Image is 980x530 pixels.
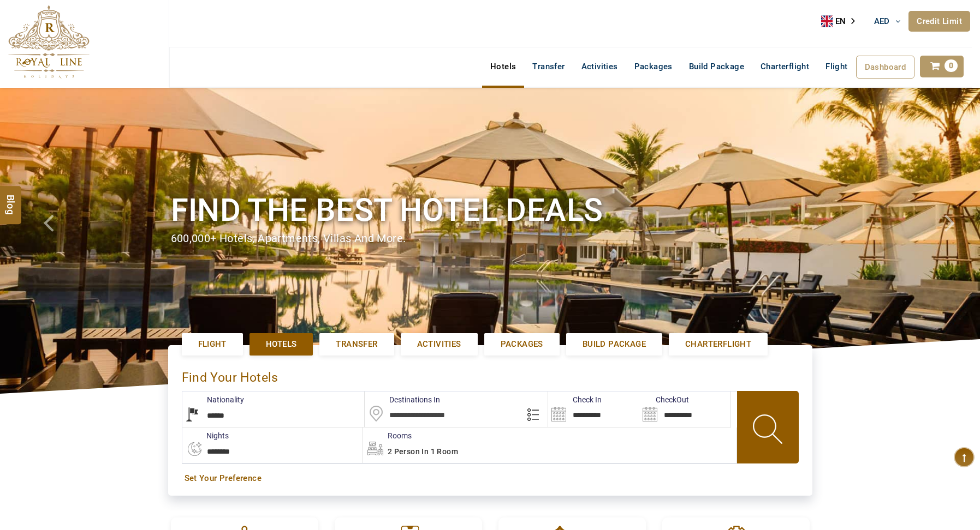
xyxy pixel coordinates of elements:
[874,16,890,26] span: AED
[266,339,296,350] span: Hotels
[185,473,796,484] a: Set Your Preference
[171,231,810,246] div: 600,000+ hotels, apartments, villas and more.
[821,13,863,29] aside: Language selected: English
[250,333,313,356] a: Hotels
[583,339,646,350] span: Build Package
[821,13,863,29] div: Language
[865,62,906,72] span: Dashboard
[182,430,229,441] label: nights
[566,333,662,356] a: Build Package
[681,56,752,77] a: Build Package
[669,333,768,356] a: Charterflight
[417,339,461,350] span: Activities
[182,359,799,391] div: Find Your Hotels
[761,62,809,71] span: Charterflight
[365,394,440,405] label: Destinations In
[573,56,626,77] a: Activities
[524,56,573,77] a: Transfer
[388,447,458,456] span: 2 Person in 1 Room
[198,339,227,350] span: Flight
[171,190,810,231] h1: Find the best hotel deals
[548,392,639,427] input: Search
[920,56,964,77] a: 0
[908,11,970,32] a: Credit Limit
[825,61,847,72] span: Flight
[945,59,958,72] span: 0
[548,394,602,405] label: Check In
[363,430,412,441] label: Rooms
[752,56,817,77] a: Charterflight
[319,333,394,356] a: Transfer
[8,5,90,79] img: The Royal Line Holidays
[639,394,689,405] label: CheckOut
[484,333,560,356] a: Packages
[821,13,863,29] a: EN
[639,392,730,427] input: Search
[336,339,377,350] span: Transfer
[501,339,543,350] span: Packages
[401,333,478,356] a: Activities
[182,333,243,356] a: Flight
[626,56,681,77] a: Packages
[182,394,244,405] label: Nationality
[685,339,751,350] span: Charterflight
[817,56,856,67] a: Flight
[482,56,524,77] a: Hotels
